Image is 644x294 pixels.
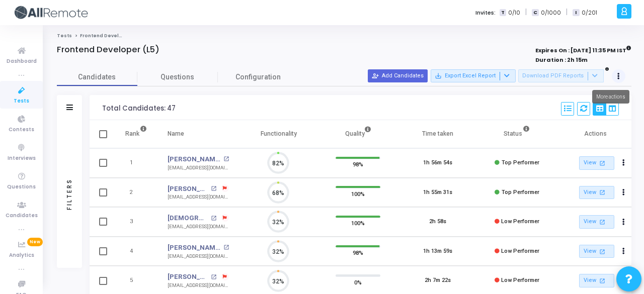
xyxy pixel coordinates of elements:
span: | [525,7,527,18]
div: Time taken [422,128,453,139]
div: Name [168,128,184,139]
div: 2h 7m 22s [425,276,451,285]
a: [PERSON_NAME] [168,154,220,164]
span: Low Performer [501,218,539,225]
a: View [579,274,614,287]
h4: Frontend Developer (L5) [57,45,159,55]
span: Interviews [8,154,36,163]
div: [EMAIL_ADDRESS][DOMAIN_NAME] [168,253,229,260]
mat-icon: open_in_new [211,216,216,221]
mat-icon: open_in_new [223,245,229,250]
div: 2h 58s [429,218,446,226]
span: Tests [14,97,29,106]
button: Actions [617,156,631,170]
div: Total Candidates: 47 [102,105,176,113]
div: 1h 55m 31s [423,188,452,197]
a: View [579,215,614,229]
span: T [500,9,506,17]
span: 0/1000 [541,9,561,17]
th: Status [477,120,557,148]
div: Filters [65,139,74,249]
td: 1 [115,148,157,178]
th: Actions [557,120,636,148]
span: Top Performer [502,159,539,166]
span: Configuration [235,72,281,82]
span: 98% [353,159,363,169]
td: 4 [115,237,157,266]
button: Actions [617,185,631,200]
span: | [566,7,568,18]
a: View [579,245,614,258]
mat-icon: open_in_new [598,276,606,285]
span: 0/10 [508,9,520,17]
td: 2 [115,178,157,208]
span: Questions [7,183,36,191]
span: Top Performer [502,189,539,195]
span: Analytics [9,251,34,260]
button: Download PDF Reports [518,69,604,82]
span: 100% [351,188,365,199]
span: 0% [354,277,362,287]
span: Candidates [6,212,38,220]
span: Candidates [57,72,137,82]
a: [DEMOGRAPHIC_DATA] [168,213,208,223]
mat-icon: open_in_new [598,218,606,226]
a: View [579,156,614,170]
strong: Duration : 2h 15m [535,56,588,64]
span: Frontend Developer (L5) [80,33,141,39]
strong: Expires On : [DATE] 11:35 PM IST [535,44,631,55]
div: [EMAIL_ADDRESS][DOMAIN_NAME] [168,282,229,289]
div: [EMAIL_ADDRESS][DOMAIN_NAME] [168,193,229,201]
mat-icon: open_in_new [211,274,216,280]
button: Actions [617,244,631,258]
span: Dashboard [7,57,37,66]
span: C [532,9,538,17]
td: 3 [115,207,157,237]
a: [PERSON_NAME] [168,184,208,194]
div: More actions [592,90,629,104]
button: Actions [617,215,631,229]
span: New [27,238,43,246]
nav: breadcrumb [57,33,631,39]
th: Functionality [239,120,318,148]
span: Questions [137,72,218,82]
label: Invites: [475,9,496,17]
div: [EMAIL_ADDRESS][DOMAIN_NAME] [168,223,229,231]
mat-icon: open_in_new [223,156,229,162]
button: Export Excel Report [431,69,516,82]
span: I [573,9,579,17]
mat-icon: open_in_new [211,186,216,191]
mat-icon: open_in_new [598,159,606,167]
span: Contests [9,126,34,134]
th: Rank [115,120,157,148]
mat-icon: person_add_alt [372,72,379,79]
a: [PERSON_NAME] [168,272,208,282]
span: 0/201 [582,9,597,17]
mat-icon: save_alt [435,72,442,79]
a: [PERSON_NAME] [168,243,220,253]
span: Low Performer [501,277,539,283]
div: 1h 56m 54s [423,159,452,167]
span: Low Performer [501,248,539,254]
a: Tests [57,33,72,39]
span: 98% [353,248,363,258]
a: View [579,186,614,200]
button: Add Candidates [368,69,428,82]
div: 1h 13m 59s [423,247,452,256]
span: 100% [351,218,365,228]
mat-icon: open_in_new [598,247,606,256]
div: [EMAIL_ADDRESS][DOMAIN_NAME] [168,164,229,172]
img: logo [13,3,88,23]
th: Quality [318,120,398,148]
mat-icon: open_in_new [598,188,606,197]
